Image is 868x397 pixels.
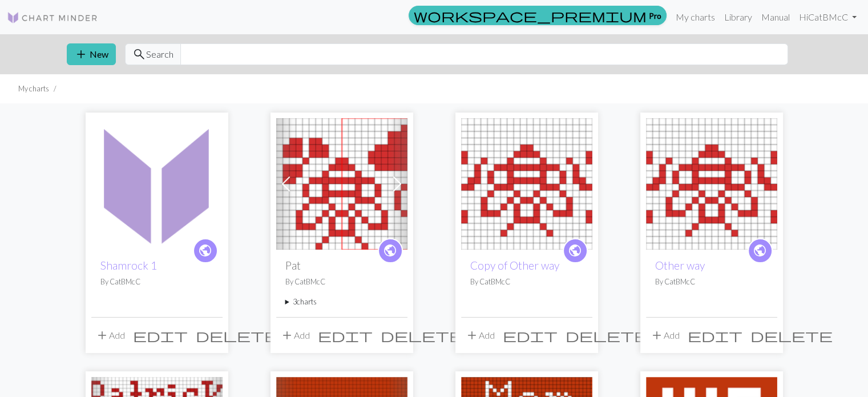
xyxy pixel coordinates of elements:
span: add [650,327,664,343]
button: Edit [499,324,562,346]
button: Delete [377,324,467,346]
a: Other way [646,177,777,188]
button: Edit [684,324,746,346]
img: Logo [7,11,98,25]
span: Search [146,47,173,61]
button: Add [461,324,499,346]
h2: Pat [285,259,398,272]
span: delete [381,327,463,343]
span: public [568,242,582,259]
span: add [465,327,479,343]
button: Add [91,324,129,346]
span: edit [503,327,558,343]
img: Other way [461,118,592,250]
span: search [132,46,146,62]
span: delete [750,327,833,343]
button: New [67,43,116,65]
i: public [383,239,397,262]
a: public [748,238,773,263]
a: public [193,238,218,263]
span: workspace_premium [414,7,647,23]
button: Add [646,324,684,346]
i: Edit [688,328,742,342]
i: Edit [503,328,558,342]
span: delete [196,327,278,343]
a: My charts [671,6,720,29]
a: HiCatBMcC [794,6,861,29]
button: Edit [314,324,377,346]
a: Copy of Other way [470,259,559,272]
img: Pat [276,118,407,250]
a: Shamrock 1 [100,259,157,272]
a: Pro [409,6,667,25]
span: edit [688,327,742,343]
button: Delete [192,324,282,346]
span: delete [566,327,648,343]
img: Other way [646,118,777,250]
a: public [378,238,403,263]
button: Edit [129,324,192,346]
span: public [383,242,397,259]
button: Delete [562,324,652,346]
a: public [563,238,588,263]
span: add [74,46,88,62]
span: edit [318,327,373,343]
a: Other way [461,177,592,188]
summary: 3charts [285,296,398,307]
img: Shamrock 1 [91,118,223,250]
span: edit [133,327,188,343]
span: public [753,242,767,259]
a: Shamrock 1 [91,177,223,188]
span: add [95,327,109,343]
a: Other way [655,259,705,272]
i: Edit [133,328,188,342]
p: By CatBMcC [285,276,398,287]
a: Pat [276,177,407,188]
p: By CatBMcC [655,276,768,287]
i: public [568,239,582,262]
span: add [280,327,294,343]
li: My charts [18,83,49,94]
p: By CatBMcC [470,276,583,287]
button: Add [276,324,314,346]
span: public [198,242,212,259]
button: Delete [746,324,837,346]
i: public [198,239,212,262]
i: Edit [318,328,373,342]
i: public [753,239,767,262]
p: By CatBMcC [100,276,213,287]
a: Library [720,6,757,29]
a: Manual [757,6,794,29]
